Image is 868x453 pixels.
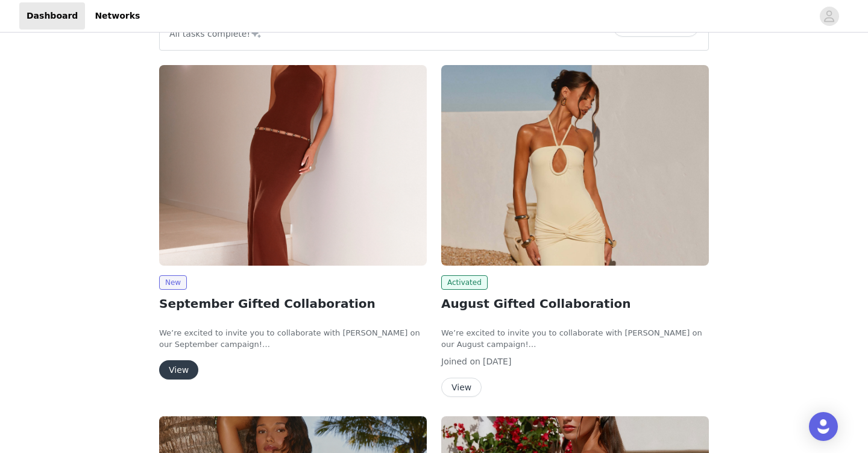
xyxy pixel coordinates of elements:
[159,275,187,290] span: New
[823,7,835,26] div: avatar
[441,275,488,290] span: Activated
[159,65,427,266] img: Peppermayo AUS
[441,357,480,366] span: Joined on
[483,357,511,366] span: [DATE]
[169,26,262,40] p: All tasks complete!
[441,65,709,266] img: Peppermayo AUS
[87,2,147,30] a: Networks
[441,383,482,392] a: View
[441,295,709,313] h2: August Gifted Collaboration
[159,366,198,375] a: View
[159,360,198,380] button: View
[809,412,838,441] div: Open Intercom Messenger
[159,327,427,351] p: We’re excited to invite you to collaborate with [PERSON_NAME] on our September campaign!
[441,378,482,397] button: View
[441,327,709,351] p: We’re excited to invite you to collaborate with [PERSON_NAME] on our August campaign!
[159,295,427,313] h2: September Gifted Collaboration
[19,2,85,30] a: Dashboard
